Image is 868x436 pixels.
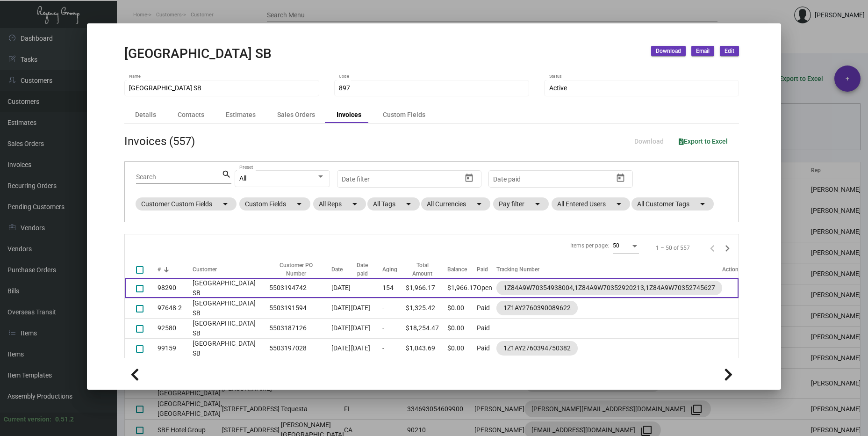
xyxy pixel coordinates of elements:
div: Contacts [178,110,204,120]
h2: [GEOGRAPHIC_DATA] SB [124,46,272,62]
div: Invoices (557) [124,133,195,150]
div: Details [135,110,156,120]
span: Email [696,47,710,55]
div: Tracking Number [496,265,539,274]
mat-icon: arrow_drop_down [697,198,708,210]
td: 99159 [158,338,193,358]
div: Total Amount [406,261,447,278]
td: [DATE] [331,278,351,298]
td: 5503191594 [265,298,331,318]
div: Paid [477,265,488,274]
span: Active [549,84,567,92]
div: Estimates [226,110,256,120]
mat-select: Items per page: [613,243,639,249]
button: Previous page [705,240,720,255]
td: $0.00 [447,318,477,338]
button: Download [627,133,671,150]
td: 5503197028 [265,338,331,358]
td: Paid [477,318,496,338]
td: $18,254.47 [406,318,447,338]
div: 1Z1AY2760394750382 [503,343,571,353]
td: $1,043.69 [406,338,447,358]
button: Edit [720,46,739,56]
div: Aging [382,265,406,274]
button: Next page [720,240,735,255]
td: $1,325.42 [406,298,447,318]
td: 92580 [158,318,193,338]
div: Total Amount [406,261,439,278]
td: [GEOGRAPHIC_DATA] SB [193,338,265,358]
div: Date [331,265,343,274]
button: Open calendar [613,170,628,185]
mat-chip: Customer Custom Fields [136,197,237,211]
td: 98290 [158,278,193,298]
mat-icon: search [222,169,231,180]
div: Customer PO Number [269,261,323,278]
span: All [239,174,246,182]
div: 1Z84A9W70354938004,1Z84A9W70352920213,1Z84A9W70352745627 [503,283,715,293]
div: Items per page: [570,241,609,250]
mat-icon: arrow_drop_down [532,198,543,210]
td: 5503194742 [265,278,331,298]
mat-chip: All Customer Tags [631,197,714,211]
div: Customer [193,265,217,274]
div: Current version: [4,414,51,424]
div: # [158,265,161,274]
td: $0.00 [447,338,477,358]
td: - [382,318,406,338]
mat-chip: All Tags [367,197,420,211]
div: Date paid [351,261,374,278]
td: [DATE] [331,298,351,318]
input: Start date [342,175,371,183]
div: Date paid [351,261,382,278]
mat-icon: arrow_drop_down [473,198,485,210]
div: Invoices [337,110,361,120]
td: - [382,298,406,318]
input: End date [530,175,588,183]
div: 1 – 50 of 557 [656,244,690,252]
mat-chip: All Entered Users [552,197,630,211]
td: [GEOGRAPHIC_DATA] SB [193,278,265,298]
input: End date [379,175,437,183]
span: Download [656,47,681,55]
td: [GEOGRAPHIC_DATA] SB [193,298,265,318]
mat-icon: arrow_drop_down [613,198,624,210]
div: Tracking Number [496,265,722,274]
td: Open [477,278,496,298]
span: 50 [613,242,619,249]
div: Custom Fields [383,110,425,120]
td: [DATE] [351,318,382,338]
td: - [382,338,406,358]
span: Download [634,138,664,145]
button: Download [651,46,686,56]
div: Balance [447,265,477,274]
mat-icon: arrow_drop_down [294,198,305,210]
mat-icon: arrow_drop_down [349,198,360,210]
td: [DATE] [351,338,382,358]
td: [GEOGRAPHIC_DATA] SB [193,318,265,338]
td: $0.00 [447,298,477,318]
td: 97648-2 [158,298,193,318]
button: Export to Excel [671,133,735,150]
span: Export to Excel [679,138,728,145]
div: Balance [447,265,467,274]
span: Edit [725,47,734,55]
td: Paid [477,298,496,318]
button: Email [691,46,714,56]
td: Paid [477,338,496,358]
div: # [158,265,193,274]
mat-icon: arrow_drop_down [220,198,231,210]
mat-chip: Pay filter [493,197,549,211]
td: 154 [382,278,406,298]
div: Customer [193,265,265,274]
button: Open calendar [461,170,476,185]
input: Start date [493,175,522,183]
mat-chip: All Currencies [421,197,490,211]
div: Customer PO Number [269,261,331,278]
td: 5503187126 [265,318,331,338]
td: $1,966.17 [447,278,477,298]
mat-chip: All Reps [313,197,366,211]
div: 0.51.2 [55,414,74,424]
div: Date [331,265,351,274]
td: [DATE] [331,318,351,338]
